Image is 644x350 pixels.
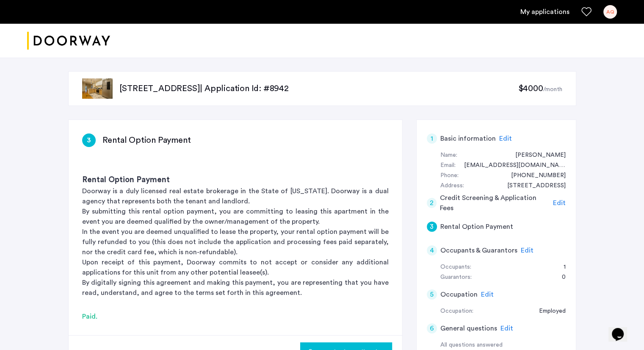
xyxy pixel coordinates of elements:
div: AQ [603,5,617,19]
span: $4000 [518,84,543,93]
h3: Rental Option Payment [102,134,191,146]
h5: Credit Screening & Application Fees [440,193,550,213]
div: Employed [531,306,566,317]
img: apartment [82,78,113,99]
h3: Rental Option Payment [82,174,389,186]
p: Upon receipt of this payment, Doorway commits to not accept or consider any additional applicatio... [82,257,389,278]
div: Phone: [440,171,459,181]
div: Email: [440,161,456,171]
span: Edit [553,200,566,206]
div: 1 [427,133,437,144]
div: Paid. [82,311,389,322]
div: 2 [427,198,437,208]
div: Occupation: [440,306,473,317]
div: 3 [82,133,96,147]
div: 5 [427,289,437,300]
span: Edit [481,291,494,298]
p: [STREET_ADDRESS] | Application Id: #8942 [119,83,518,94]
div: 0 [553,272,566,283]
p: In the event you are deemed unqualified to lease the property, your rental option payment will be... [82,227,389,257]
div: Address: [440,181,464,191]
a: Cazamio logo [27,25,110,57]
span: Edit [500,325,513,332]
h5: Occupants & Guarantors [440,245,517,256]
div: +19412866634 [503,171,566,181]
img: logo [27,25,110,57]
a: My application [520,7,569,17]
div: Alexandra Quantz [507,150,566,161]
span: Edit [499,135,512,142]
div: Guarantors: [440,272,472,283]
a: Favorites [581,7,591,17]
p: Doorway is a duly licensed real estate brokerage in the State of [US_STATE]. Doorway is a dual ag... [82,186,389,206]
div: 1 [555,262,566,272]
div: Name: [440,150,457,161]
h5: Occupation [440,289,478,300]
div: 4 [427,245,437,256]
span: Edit [521,247,533,254]
p: By submitting this rental option payment, you are committing to leasing this apartment in the eve... [82,206,389,227]
div: 471 Vanderbilt Avenue, #4 [499,181,566,191]
h5: Basic information [440,133,496,144]
div: alexq2995@gmail.com [456,161,566,171]
div: 6 [427,323,437,333]
div: 3 [427,222,437,232]
iframe: chat widget [608,316,636,342]
sub: /month [543,86,562,92]
p: By digitally signing this agreement and making this payment, you are representing that you have r... [82,278,389,298]
h5: General questions [440,323,497,333]
div: Occupants: [440,262,471,272]
h5: Rental Option Payment [440,222,513,232]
